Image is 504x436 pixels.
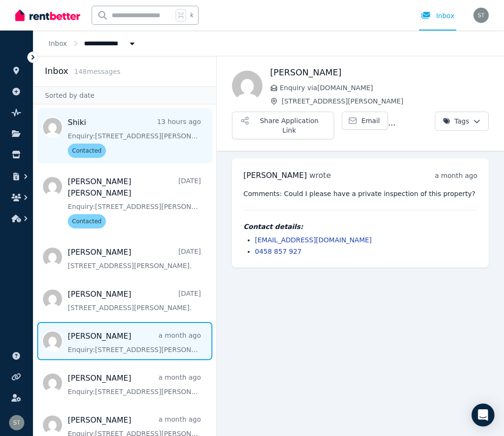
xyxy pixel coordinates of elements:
a: Shiki13 hours agoEnquiry:[STREET_ADDRESS][PERSON_NAME].Contacted [68,117,201,158]
img: Shashank Dave [232,71,262,101]
a: Email [342,112,388,130]
a: [EMAIL_ADDRESS][DOMAIN_NAME] [255,236,372,244]
span: [PERSON_NAME] [243,171,307,180]
img: Samantha Thomas [9,415,24,430]
span: [STREET_ADDRESS][PERSON_NAME] [282,96,489,106]
nav: Breadcrumb [33,31,152,56]
h2: Inbox [45,64,68,78]
a: 0458 857 927 [255,248,302,255]
span: k [190,11,193,19]
button: Share Application Link [232,112,334,139]
h1: [PERSON_NAME] [270,66,489,79]
img: Samantha Thomas [473,8,489,23]
span: Email [361,116,380,125]
span: Enquiry via [DOMAIN_NAME] [280,83,489,93]
div: Open Intercom Messenger [472,404,494,426]
button: Tags [435,112,489,131]
a: [PERSON_NAME][DATE][STREET_ADDRESS][PERSON_NAME]. [68,289,201,312]
h4: Contact details: [243,222,477,231]
a: Inbox [49,40,67,47]
span: Call [411,116,424,125]
a: [PERSON_NAME]a month agoEnquiry:[STREET_ADDRESS][PERSON_NAME]. [68,331,201,354]
a: [PERSON_NAME]a month agoEnquiry:[STREET_ADDRESS][PERSON_NAME]. [68,373,201,396]
div: Sorted by date [33,86,216,104]
span: 148 message s [74,68,120,75]
time: a month ago [435,172,477,179]
img: RentBetter [15,8,80,22]
a: [PERSON_NAME] [PERSON_NAME][DATE]Enquiry:[STREET_ADDRESS][PERSON_NAME].Contacted [68,176,201,228]
div: Inbox [421,11,454,21]
pre: Comments: Could I please have a private inspection of this property? [243,189,477,198]
span: wrote [309,171,331,180]
span: Tags [443,116,469,126]
a: [PERSON_NAME][DATE][STREET_ADDRESS][PERSON_NAME]. [68,247,201,270]
a: Call [392,112,432,130]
